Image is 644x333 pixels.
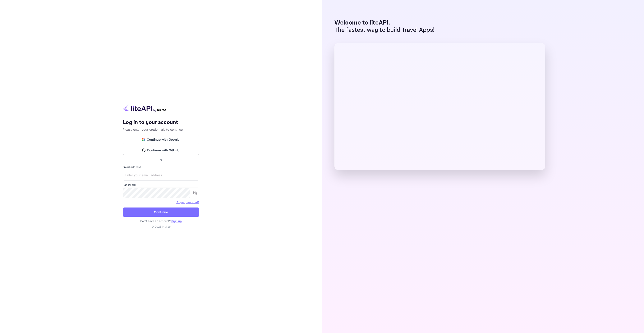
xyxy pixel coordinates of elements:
a: Forget password? [177,201,199,204]
p: or [160,158,162,162]
label: Email address [123,165,199,169]
a: Forget password? [177,200,199,204]
button: Continue with Google [123,135,199,144]
p: © 2025 Nuitee [123,225,199,229]
p: Please enter your credentials to continue [123,127,199,132]
h4: Log in to your account [123,119,199,126]
p: Welcome to liteAPI. [334,19,435,26]
p: Don't have an account? [123,219,199,223]
input: Enter your email address [123,170,199,180]
a: Sign up [171,219,182,223]
p: The fastest way to build Travel Apps! [334,26,435,34]
button: Continue with GitHub [123,146,199,155]
label: Password [123,183,199,187]
button: Continue [123,208,199,217]
img: liteapi [123,104,167,112]
button: toggle password visibility [191,189,199,197]
img: liteAPI Dashboard Preview [334,43,545,170]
